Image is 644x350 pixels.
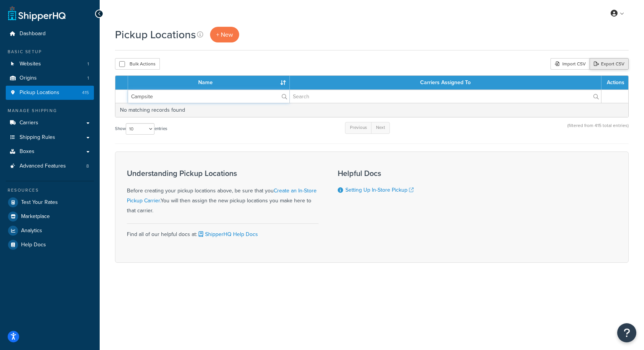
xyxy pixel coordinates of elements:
[601,76,628,90] th: Actions
[6,210,94,223] a: Marketplace
[20,75,37,81] span: Origins
[290,76,601,90] th: Carriers Assigned To
[6,195,94,209] a: Test Your Rates
[6,159,94,173] li: Advanced Features
[21,242,46,248] span: Help Docs
[6,238,94,252] a: Help Docs
[20,148,34,155] span: Boxes
[127,169,319,216] div: Before creating your pickup locations above, be sure that you You will then assign the new pickup...
[6,49,94,55] div: Basic Setup
[6,57,94,71] a: Websites 1
[20,31,46,37] span: Dashboard
[82,90,89,96] span: 415
[345,186,414,194] a: Setting Up In-Store Pickup
[6,71,94,85] a: Origins 1
[127,223,319,239] div: Find all of our helpful docs at:
[21,199,58,206] span: Test Your Rates
[127,169,319,177] h3: Understanding Pickup Locations
[128,90,289,103] input: Search
[6,27,94,41] a: Dashboard
[115,123,167,135] label: Show entries
[6,116,94,130] a: Carriers
[126,123,154,135] select: Showentries
[20,120,38,126] span: Carriers
[290,90,601,103] input: Search
[590,58,629,70] a: Export CSV
[86,163,89,169] span: 8
[6,187,94,194] div: Resources
[6,86,94,100] li: Pickup Locations
[617,323,636,342] button: Open Resource Center
[210,27,239,42] a: + New
[87,75,89,81] span: 1
[115,27,196,42] h1: Pickup Locations
[550,58,590,70] div: Import CSV
[87,61,89,67] span: 1
[371,122,390,133] a: Next
[115,58,160,70] button: Bulk Actions
[6,107,94,114] div: Manage Shipping
[21,228,42,234] span: Analytics
[6,224,94,238] a: Analytics
[567,121,629,138] div: (filtered from 415 total entries)
[6,145,94,159] a: Boxes
[8,6,66,21] a: ShipperHQ Home
[6,86,94,100] a: Pickup Locations 415
[216,30,233,39] span: + New
[21,213,50,220] span: Marketplace
[20,134,55,141] span: Shipping Rules
[6,159,94,173] a: Advanced Features 8
[6,130,94,145] a: Shipping Rules
[20,90,59,96] span: Pickup Locations
[6,71,94,85] li: Origins
[20,163,66,169] span: Advanced Features
[128,76,290,90] th: Name : activate to sort column ascending
[338,169,422,177] h3: Helpful Docs
[197,230,258,238] a: ShipperHQ Help Docs
[6,57,94,71] li: Websites
[115,103,628,117] td: No matching records found
[345,122,372,133] a: Previous
[20,61,41,67] span: Websites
